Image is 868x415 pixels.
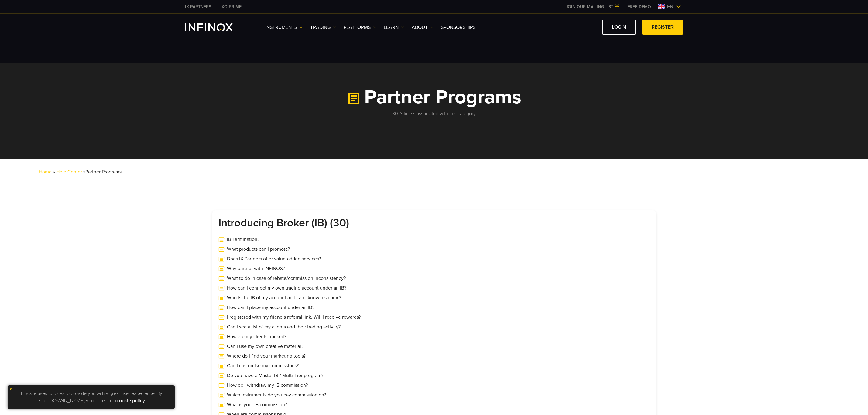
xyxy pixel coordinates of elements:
[212,87,656,108] h1: Partner Programs
[56,169,82,175] a: Help Center
[218,372,650,379] a: Do you have a Master IB / Multi-Tier program?
[83,169,122,175] span: »
[344,24,376,31] a: PLATFORMS
[218,343,650,350] a: Can I use my own creative material?
[384,24,404,31] a: Learn
[218,382,650,389] a: How do I withdraw my IB commission?
[218,216,650,230] h3: Introducing Broker (IB) (30)
[218,236,650,243] a: IB Termination?
[53,169,55,175] span: »
[218,391,650,399] a: Which instruments do you pay commission on?
[11,388,172,406] p: This site uses cookies to provide you with a great user experience. By using [DOMAIN_NAME], you a...
[623,4,656,10] a: INFINOX MENU
[218,255,650,262] a: Does IX Partners offer value-added services?
[602,20,636,35] a: LOGIN
[218,294,650,301] a: Who is the IB of my account and can I know his name?
[218,304,650,311] a: How can I place my account under an IB?
[85,169,122,175] span: Partner Programs
[212,110,656,117] p: 30 Article s associated with this category
[218,401,650,408] a: What is your IB commission?
[412,24,433,31] a: ABOUT
[218,245,650,253] a: What products can I promote?
[180,4,216,10] a: INFINOX
[441,24,475,31] a: SPONSORSHIPS
[561,4,623,9] a: JOIN OUR MAILING LIST
[665,3,676,10] span: en
[9,387,13,391] img: yellow close icon
[218,275,650,282] a: What to do in case of rebate/commission inconsistency?
[39,169,52,175] a: Home
[216,4,246,10] a: INFINOX
[265,24,303,31] a: Instruments
[218,265,650,272] a: Why partner with INFINOX?
[310,24,336,31] a: TRADING
[218,284,650,292] a: How can I connect my own trading account under an IB?
[185,23,247,31] a: INFINOX Logo
[218,333,650,340] a: How are my clients tracked?
[642,20,683,35] a: REGISTER
[117,398,145,404] a: cookie policy
[218,323,650,331] a: Can I see a list of my clients and their trading activity?
[218,352,650,360] a: Where do I find your marketing tools?
[218,362,650,369] a: Can I customise my commissions?
[218,314,650,321] a: I registered with my friend’s referral link. Will I receive rewards?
